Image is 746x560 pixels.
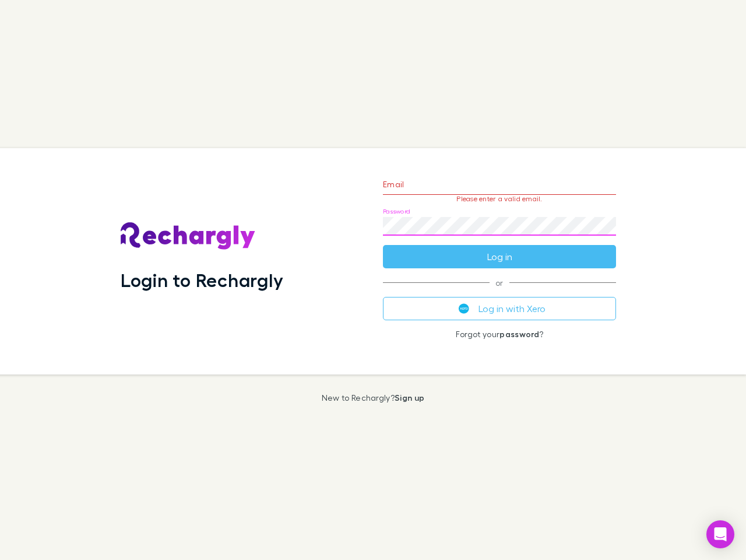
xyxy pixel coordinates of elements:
[383,297,616,320] button: Log in with Xero
[121,222,256,250] img: Rechargly's Logo
[121,269,283,291] h1: Login to Rechargly
[322,393,425,402] p: New to Rechargly?
[383,195,616,203] p: Please enter a valid email.
[383,207,410,216] label: Password
[383,245,616,268] button: Log in
[706,520,734,548] div: Open Intercom Messenger
[499,329,539,339] a: password
[383,330,616,339] p: Forgot your ?
[459,303,469,314] img: Xero's logo
[395,393,424,402] a: Sign up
